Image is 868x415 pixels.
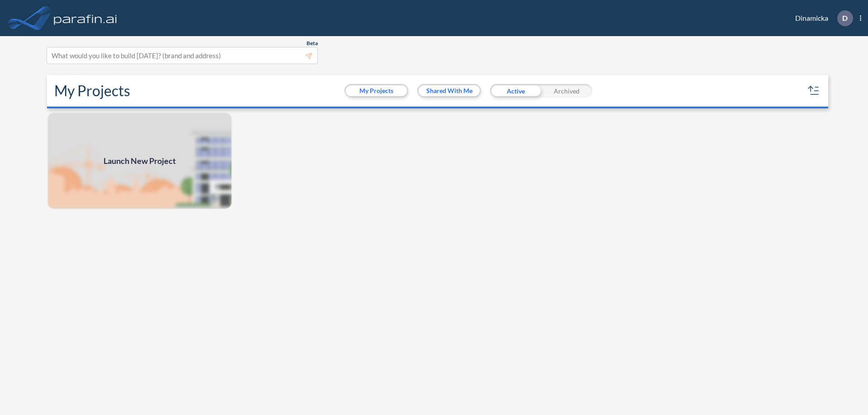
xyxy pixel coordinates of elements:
[47,112,232,210] a: Launch New Project
[54,82,130,99] h2: My Projects
[47,112,232,210] img: add
[490,84,541,98] div: Active
[346,85,407,96] button: My Projects
[104,155,176,167] span: Launch New Project
[52,9,119,27] img: logo
[782,10,861,26] div: Dinamicka
[419,85,480,96] button: Shared With Me
[807,84,821,98] button: sort
[307,40,318,47] span: Beta
[541,84,592,98] div: Archived
[842,14,848,22] p: D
